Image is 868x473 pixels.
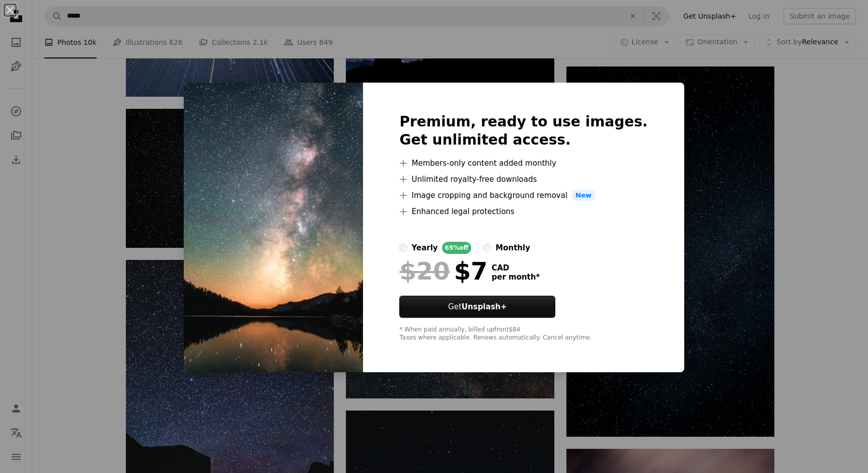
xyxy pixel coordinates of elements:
li: Image cropping and background removal [399,189,647,201]
span: $20 [399,258,450,284]
div: $7 [399,258,487,284]
img: premium_photo-1675826393511-7ce378893229 [184,83,363,373]
span: per month * [491,273,540,282]
div: monthly [495,242,530,254]
li: Enhanced legal protections [399,206,647,218]
strong: Unsplash+ [462,302,507,311]
div: yearly [411,242,438,254]
input: monthly [483,244,491,252]
li: Members-only content added monthly [399,157,647,169]
div: 65% off [442,242,472,254]
li: Unlimited royalty-free downloads [399,173,647,185]
button: GetUnsplash+ [399,296,555,318]
span: CAD [491,263,540,273]
span: New [571,189,596,201]
input: yearly65%off [399,244,407,252]
h2: Premium, ready to use images. Get unlimited access. [399,113,647,149]
div: * When paid annually, billed upfront $84 Taxes where applicable. Renews automatically. Cancel any... [399,326,647,342]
